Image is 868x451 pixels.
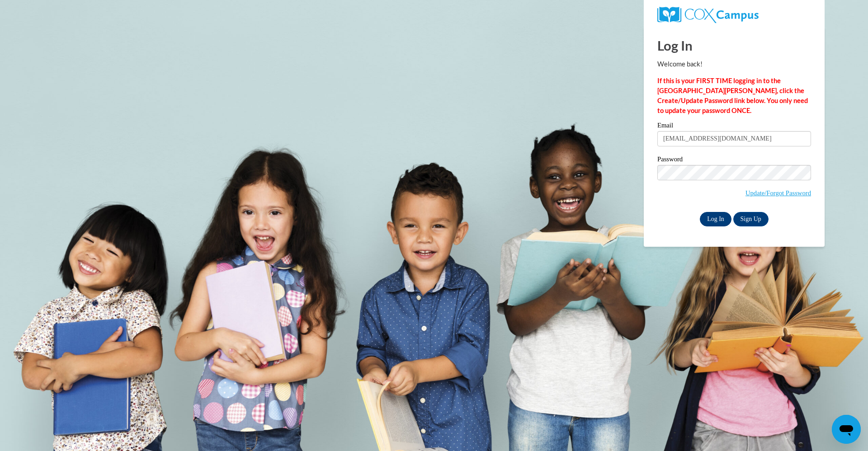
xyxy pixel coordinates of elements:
[657,7,759,23] img: COX Campus
[700,212,731,226] input: Log In
[657,7,811,23] a: COX Campus
[657,122,811,131] label: Email
[745,189,811,197] a: Update/Forgot Password
[657,77,808,114] strong: If this is your FIRST TIME logging in to the [GEOGRAPHIC_DATA][PERSON_NAME], click the Create/Upd...
[657,36,811,55] h1: Log In
[832,415,861,444] iframe: Button to launch messaging window
[657,59,811,69] p: Welcome back!
[733,212,769,226] a: Sign Up
[657,156,811,165] label: Password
